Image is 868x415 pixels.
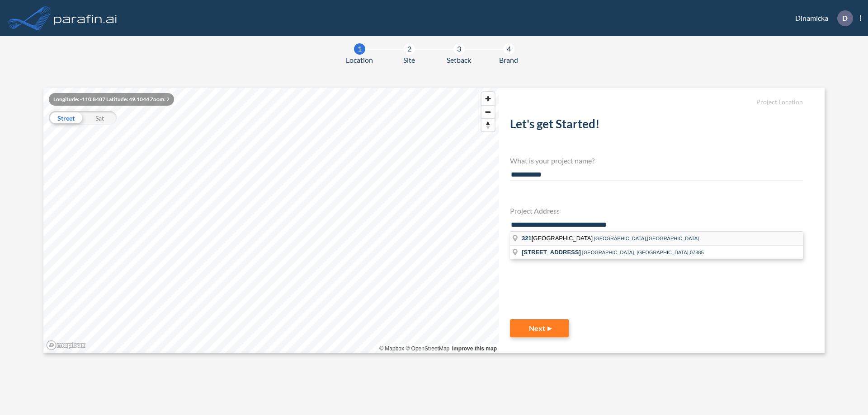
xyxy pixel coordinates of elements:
a: OpenStreetMap [406,345,449,352]
h5: Project Location [510,98,803,106]
div: 4 [503,43,514,55]
button: Next [510,319,569,337]
div: Dinamicka [782,10,861,26]
span: Location [346,55,373,65]
span: [GEOGRAPHIC_DATA], [GEOGRAPHIC_DATA],07885 [582,250,704,255]
h2: Let's get Started! [510,117,803,135]
span: Setback [447,55,471,65]
a: Improve this map [452,345,497,352]
h4: What is your project name? [510,156,803,165]
canvas: Map [43,88,499,353]
span: Site [403,55,415,65]
button: Zoom in [481,92,495,105]
div: Sat [83,111,117,125]
a: Mapbox [379,345,404,352]
p: D [842,14,848,22]
div: 3 [453,43,465,55]
a: Mapbox homepage [46,340,86,350]
span: [GEOGRAPHIC_DATA] [522,235,594,242]
img: logo [52,9,119,27]
h4: Project Address [510,206,803,215]
button: Zoom out [481,105,495,118]
span: [GEOGRAPHIC_DATA],[GEOGRAPHIC_DATA] [594,236,699,241]
span: Brand [499,55,518,65]
button: Reset bearing to north [481,118,495,131]
div: 1 [354,43,365,55]
div: Longitude: -110.8407 Latitude: 49.1044 Zoom: 2 [49,93,174,106]
div: Street [49,111,83,125]
span: [STREET_ADDRESS] [522,249,581,256]
span: 321 [522,235,532,242]
span: Zoom out [481,106,495,118]
div: 2 [404,43,415,55]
